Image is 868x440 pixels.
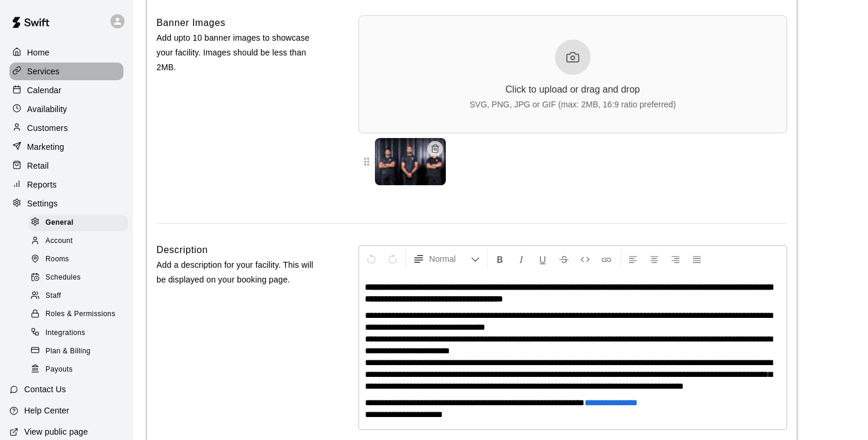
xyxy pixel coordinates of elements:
a: Payouts [28,360,133,379]
button: Format Bold [490,248,510,270]
a: Schedules [28,269,133,287]
p: Services [27,65,60,77]
a: Settings [9,195,123,212]
span: Schedules [45,272,81,284]
button: Format Italics [511,248,531,270]
div: Rooms [28,251,128,268]
a: Retail [9,157,123,175]
button: Formatting Options [408,248,485,270]
button: Insert Code [575,248,595,270]
p: Contact Us [24,383,66,395]
div: Staff [28,288,128,304]
h6: Description [156,242,208,258]
p: Retail [27,160,49,172]
a: Availability [9,100,123,118]
span: Payouts [45,364,73,376]
a: Roles & Permissions [28,306,133,324]
span: General [45,217,74,229]
span: Roles & Permissions [45,308,115,320]
p: Settings [27,198,58,209]
img: Banner 1 [375,138,446,185]
button: Left Align [623,248,643,270]
div: General [28,215,128,231]
button: Redo [383,248,403,270]
a: Marketing [9,138,123,156]
div: Plan & Billing [28,343,128,360]
div: Account [28,233,128,249]
div: SVG, PNG, JPG or GIF (max: 2MB, 16:9 ratio preferred) [469,100,676,109]
a: Rooms [28,251,133,269]
button: Right Align [665,248,686,270]
p: Calendar [27,84,61,96]
div: Schedules [28,270,128,286]
button: Undo [361,248,381,270]
a: Reports [9,176,123,193]
button: Format Strikethrough [554,248,574,270]
a: Customers [9,119,123,137]
a: Home [9,44,123,61]
a: Staff [28,287,133,306]
p: Home [27,47,50,58]
p: Reports [27,179,57,191]
a: Services [9,63,123,80]
p: Help Center [24,405,69,416]
button: Justify Align [687,248,707,270]
span: Rooms [45,254,69,265]
button: Center Align [644,248,664,270]
a: Account [28,232,133,250]
a: Integrations [28,324,133,342]
a: General [28,214,133,232]
p: View public page [24,426,88,438]
button: Insert Link [596,248,616,270]
p: Marketing [27,141,64,153]
button: Format Underline [533,248,553,270]
span: Account [45,235,73,247]
div: Roles & Permissions [28,306,128,323]
p: Add a description for your facility. This will be displayed on your booking page. [156,258,321,287]
span: Plan & Billing [45,346,90,357]
h6: Banner Images [156,15,226,31]
p: Add upto 10 banner images to showcase your facility. Images should be less than 2MB. [156,31,321,75]
span: Integrations [45,327,86,339]
div: Click to upload or drag and drop [505,84,640,95]
span: Normal [429,253,471,265]
div: Integrations [28,325,128,342]
a: Plan & Billing [28,342,133,360]
a: Calendar [9,81,123,99]
div: Payouts [28,362,128,378]
span: Staff [45,290,61,302]
p: Availability [27,103,67,115]
p: Customers [27,122,68,134]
